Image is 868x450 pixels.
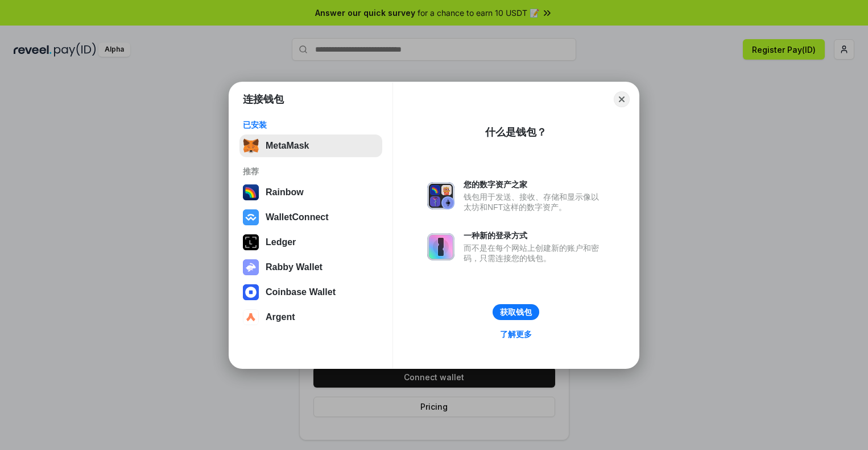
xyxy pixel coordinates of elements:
button: Rabby Wallet [239,256,382,279]
div: Ledger [266,237,296,247]
div: Argent [266,312,295,322]
img: svg+xml,%3Csvg%20xmlns%3D%22http%3A%2F%2Fwww.w3.org%2F2000%2Fsvg%22%20fill%3D%22none%22%20viewBox... [427,182,454,209]
button: WalletConnect [239,206,382,229]
img: svg+xml,%3Csvg%20width%3D%22120%22%20height%3D%22120%22%20viewBox%3D%220%200%20120%20120%22%20fil... [243,184,259,200]
div: MetaMask [266,141,309,151]
img: svg+xml,%3Csvg%20xmlns%3D%22http%3A%2F%2Fwww.w3.org%2F2000%2Fsvg%22%20fill%3D%22none%22%20viewBox... [243,259,259,275]
a: 了解更多 [493,327,539,342]
button: Argent [239,306,382,329]
img: svg+xml,%3Csvg%20width%3D%2228%22%20height%3D%2228%22%20viewBox%3D%220%200%2028%2028%22%20fill%3D... [243,209,259,225]
div: 推荐 [243,166,379,176]
button: 获取钱包 [493,304,539,320]
button: Rainbow [239,181,382,204]
div: 获取钱包 [500,307,532,317]
div: 什么是钱包？ [485,125,547,139]
div: 钱包用于发送、接收、存储和显示像以太坊和NFT这样的数字资产。 [464,192,605,212]
div: 一种新的登录方式 [464,230,605,241]
div: 您的数字资产之家 [464,179,605,190]
button: MetaMask [239,134,382,157]
button: Coinbase Wallet [239,281,382,304]
div: WalletConnect [266,212,329,222]
img: svg+xml,%3Csvg%20fill%3D%22none%22%20height%3D%2233%22%20viewBox%3D%220%200%2035%2033%22%20width%... [243,138,259,154]
div: Rabby Wallet [266,262,323,272]
img: svg+xml,%3Csvg%20xmlns%3D%22http%3A%2F%2Fwww.w3.org%2F2000%2Fsvg%22%20fill%3D%22none%22%20viewBox... [427,233,454,260]
img: svg+xml,%3Csvg%20width%3D%2228%22%20height%3D%2228%22%20viewBox%3D%220%200%2028%2028%22%20fill%3D... [243,284,259,300]
div: 已安装 [243,120,379,130]
div: 而不是在每个网站上创建新的账户和密码，只需连接您的钱包。 [464,243,605,263]
div: 了解更多 [500,329,532,339]
button: Close [614,91,630,107]
h1: 连接钱包 [243,92,284,106]
img: svg+xml,%3Csvg%20width%3D%2228%22%20height%3D%2228%22%20viewBox%3D%220%200%2028%2028%22%20fill%3D... [243,309,259,325]
button: Ledger [239,231,382,254]
div: Coinbase Wallet [266,287,336,297]
img: svg+xml,%3Csvg%20xmlns%3D%22http%3A%2F%2Fwww.w3.org%2F2000%2Fsvg%22%20width%3D%2228%22%20height%3... [243,234,259,250]
div: Rainbow [266,187,304,197]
